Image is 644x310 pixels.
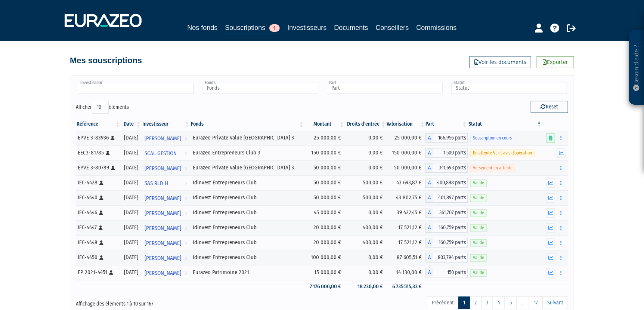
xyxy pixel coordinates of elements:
[470,150,535,157] span: En attente VL et avis d'opération
[99,255,103,260] i: [Français] Personne physique
[185,147,187,160] i: Voir l'investisseur
[334,22,368,33] a: Documents
[387,220,425,235] td: 17 521,12 €
[345,190,387,205] td: 500,00 €
[458,297,470,309] a: 1
[142,190,190,205] a: [PERSON_NAME]
[425,133,433,143] span: A
[425,118,468,131] th: Part: activer pour trier la colonne par ordre croissant
[470,297,482,309] a: 2
[468,118,542,131] th: Statut : activer pour trier la colonne par ordre d&eacute;croissant
[99,181,103,185] i: [Français] Personne physique
[433,163,468,173] span: 341,693 parts
[185,162,187,175] i: Voir l'investisseur
[387,265,425,280] td: 14 130,00 €
[304,118,345,131] th: Montant: activer pour trier la colonne par ordre croissant
[78,164,118,172] div: EPVE 3-80789
[269,24,280,32] span: 1
[145,206,181,220] span: [PERSON_NAME]
[78,239,118,246] div: IEC-4448
[425,178,468,188] div: A - Idinvest Entrepreneurs Club
[425,253,433,263] span: A
[145,236,181,250] span: [PERSON_NAME]
[345,250,387,265] td: 0,00 €
[145,147,177,160] span: SCAL GESTION
[425,268,433,277] span: A
[387,190,425,205] td: 43 802,75 €
[142,160,190,175] a: [PERSON_NAME]
[193,209,302,217] div: Idinvest Entrepreneurs Club
[99,240,103,245] i: [Français] Personne physique
[387,160,425,175] td: 50 000,00 €
[304,160,345,175] td: 50 000,00 €
[304,265,345,280] td: 15 000,00 €
[425,178,433,188] span: A
[425,238,468,248] div: A - Idinvest Entrepreneurs Club
[111,166,115,170] i: [Français] Personne physique
[106,151,110,155] i: [Français] Personne physique
[78,179,118,187] div: IEC-4428
[470,224,487,231] span: Valide
[425,208,433,218] span: A
[78,209,118,217] div: IEC-4446
[470,135,514,142] span: Souscription en cours
[185,191,187,205] i: Voir l'investisseur
[185,132,187,145] i: Voir l'investisseur
[78,194,118,202] div: IEC-4440
[425,163,468,173] div: A - Eurazeo Private Value Europe 3
[65,14,142,27] img: 1732889491-logotype_eurazeo_blanc_rvb.png
[387,131,425,145] td: 25 000,00 €
[111,136,115,140] i: [Français] Personne physique
[345,145,387,160] td: 0,00 €
[92,101,109,114] select: Afficheréléments
[542,297,568,309] a: Suivant
[76,118,121,131] th: Référence : activer pour trier la colonne par ordre croissant
[76,296,275,308] div: Affichage des éléments 1 à 10 sur 167
[433,148,468,158] span: 1 500 parts
[387,175,425,190] td: 43 693,87 €
[425,208,468,218] div: A - Idinvest Entrepreneurs Club
[99,225,103,230] i: [Français] Personne physique
[470,56,531,68] a: Voir les documents
[493,297,505,309] a: 4
[78,268,118,276] div: EP 2021-4451
[425,133,468,143] div: A - Eurazeo Private Value Europe 3
[145,266,181,280] span: [PERSON_NAME]
[481,297,493,309] a: 3
[70,56,142,65] h4: Mes souscriptions
[433,208,468,218] span: 361,707 parts
[425,148,468,158] div: A - Eurazeo Entrepreneurs Club 3
[193,164,302,172] div: Eurazeo Private Value [GEOGRAPHIC_DATA] 3
[470,239,487,246] span: Valide
[433,223,468,233] span: 160,759 parts
[142,265,190,280] a: [PERSON_NAME]
[387,235,425,250] td: 17 521,12 €
[76,101,129,114] label: Afficher éléments
[99,211,103,215] i: [Français] Personne physique
[433,178,468,188] span: 400,898 parts
[304,131,345,145] td: 25 000,00 €
[425,223,433,233] span: A
[142,175,190,190] a: SAS RLD H
[425,253,468,263] div: A - Idinvest Entrepreneurs Club
[185,206,187,220] i: Voir l'investisseur
[185,236,187,250] i: Voir l'investisseur
[470,209,487,217] span: Valide
[387,205,425,220] td: 39 422,45 €
[537,56,574,68] a: Exporter
[145,132,181,145] span: [PERSON_NAME]
[193,194,302,202] div: Idinvest Entrepreneurs Club
[193,134,302,142] div: Eurazeo Private Value [GEOGRAPHIC_DATA] 3
[345,265,387,280] td: 0,00 €
[433,133,468,143] span: 166,956 parts
[123,268,139,276] div: [DATE]
[470,194,487,202] span: Valide
[185,266,187,280] i: Voir l'investisseur
[387,145,425,160] td: 150 000,00 €
[123,179,139,187] div: [DATE]
[142,220,190,235] a: [PERSON_NAME]
[78,254,118,261] div: IEC-4450
[345,235,387,250] td: 400,00 €
[470,179,487,187] span: Valide
[345,175,387,190] td: 500,00 €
